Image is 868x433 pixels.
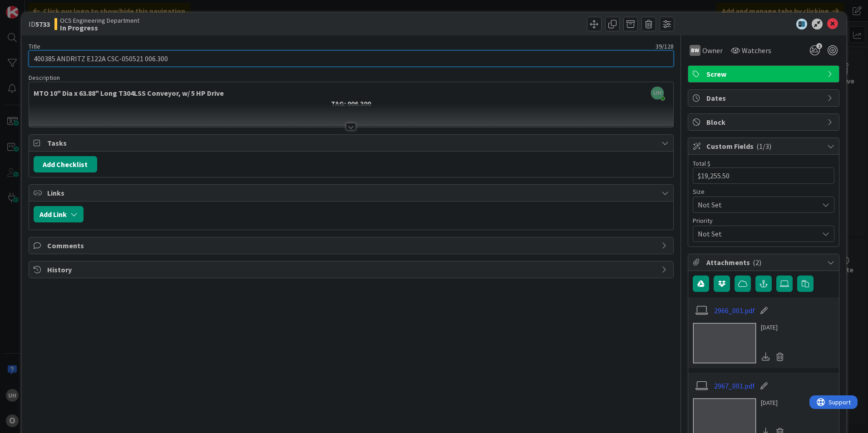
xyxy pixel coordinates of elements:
div: 39 / 128 [43,42,674,50]
span: Block [706,117,823,128]
span: Attachments [706,257,823,268]
span: Tasks [47,138,657,148]
span: History [47,264,657,275]
div: Download [761,351,771,363]
span: Screw [706,69,823,79]
span: Support [19,1,41,12]
label: Total $ [693,159,710,167]
button: Add Checklist [34,156,97,172]
strong: TAG: 006.300 [331,99,371,108]
span: Watchers [742,45,771,56]
a: 2966_001.pdf [714,305,755,316]
span: Not Set [698,227,814,240]
b: In Progress [60,24,139,31]
div: [DATE] [761,398,787,408]
span: Dates [706,93,823,103]
span: Not Set [698,198,814,211]
span: ( 1/3 ) [756,142,771,151]
div: [DATE] [761,323,787,332]
span: Description [29,74,60,82]
span: Comments [47,240,657,251]
span: UH [651,87,664,99]
span: ID [29,19,50,30]
div: BW [690,45,700,56]
b: 5733 [35,20,50,29]
span: Links [47,187,657,198]
label: Title [29,42,40,50]
button: Add Link [34,206,84,222]
span: Custom Fields [706,141,823,152]
div: Priority [693,217,834,224]
strong: MTO 10" Dia x 63.88" Long T304LSS Conveyor, w/ 5 HP Drive [34,89,224,98]
span: ( 2 ) [753,258,761,267]
span: 2 [816,43,822,49]
span: Owner [702,45,723,56]
a: 2967_001.pdf [714,380,755,391]
span: OCS Engineering Department [60,17,139,24]
input: type card name here... [29,50,674,67]
div: Size [693,188,834,195]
